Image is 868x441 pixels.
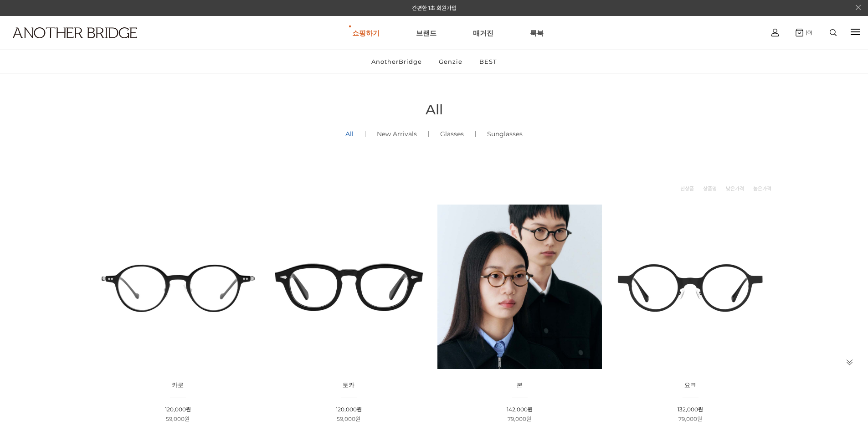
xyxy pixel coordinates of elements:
span: 59,000원 [166,415,190,422]
span: 카로 [172,381,184,390]
a: 높은가격 [753,184,771,193]
img: logo [13,27,137,38]
a: Sunglasses [476,118,534,149]
a: AnotherBridge [364,50,430,73]
span: 79,000원 [678,415,702,422]
a: BEST [472,50,504,73]
a: 본 [517,382,523,389]
a: 낮은가격 [726,184,744,193]
a: 신상품 [680,184,694,193]
img: 요크 글라스 - 트렌디한 디자인의 유니크한 안경 이미지 [608,205,773,369]
img: 토카 아세테이트 뿔테 안경 이미지 [267,205,431,369]
a: New Arrivals [365,118,428,149]
a: 상품명 [703,184,717,193]
span: 토카 [343,381,354,390]
span: 79,000원 [508,415,531,422]
span: (0) [803,29,812,36]
img: search [830,29,837,36]
span: 59,000원 [337,415,360,422]
a: 룩북 [530,16,544,49]
span: All [426,101,443,118]
span: 요크 [684,381,696,390]
a: 간편한 1초 회원가입 [412,5,457,11]
a: Genzie [431,50,470,73]
span: 142,000원 [507,406,533,413]
span: 120,000원 [336,406,362,413]
a: (0) [796,29,812,36]
a: logo [5,27,135,61]
a: 카로 [172,382,184,389]
span: 본 [517,381,523,390]
a: All [334,118,365,149]
a: 요크 [684,382,696,389]
img: cart [796,29,803,36]
a: 토카 [343,382,354,389]
img: 카로 - 감각적인 디자인의 패션 아이템 이미지 [96,205,260,369]
a: 브랜드 [416,16,437,49]
a: Glasses [429,118,475,149]
img: cart [771,29,779,36]
a: 쇼핑하기 [352,16,380,49]
span: 132,000원 [678,406,703,413]
span: 120,000원 [165,406,191,413]
img: 본 - 동그란 렌즈로 돋보이는 아세테이트 안경 이미지 [437,205,602,369]
a: 매거진 [473,16,493,49]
